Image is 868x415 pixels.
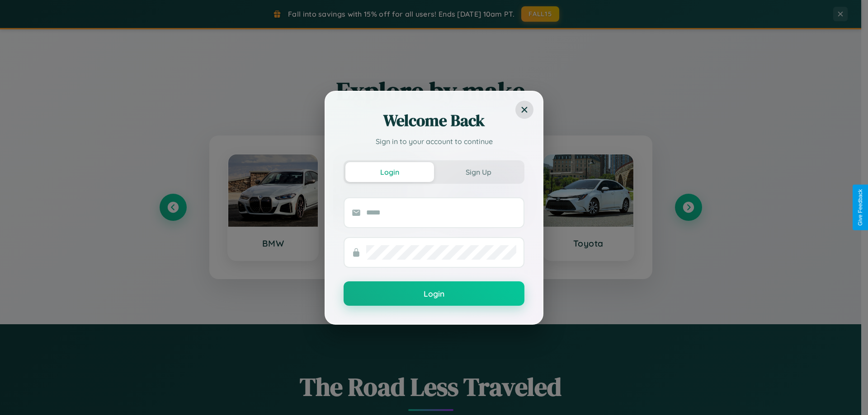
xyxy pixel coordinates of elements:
button: Login [344,281,524,306]
div: Give Feedback [857,189,863,226]
p: Sign in to your account to continue [344,136,524,147]
button: Login [345,162,434,182]
h2: Welcome Back [344,110,524,131]
button: Sign Up [434,162,523,182]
